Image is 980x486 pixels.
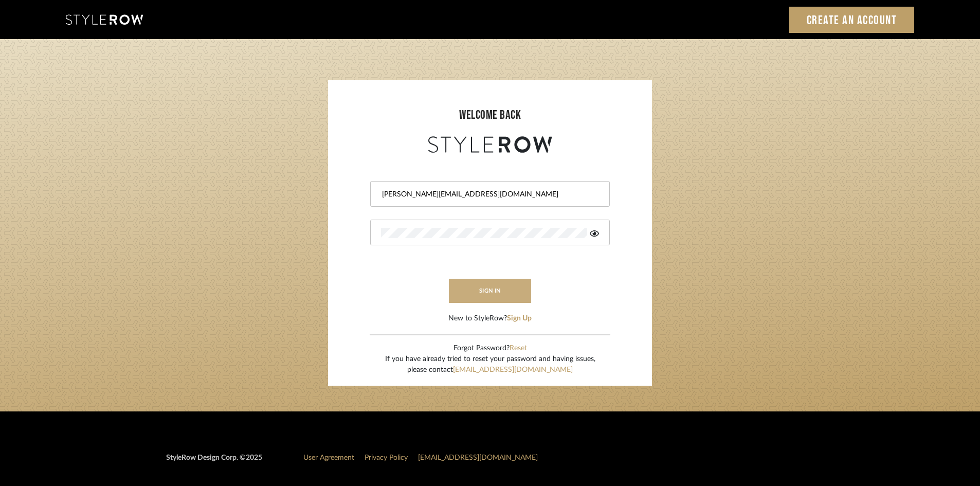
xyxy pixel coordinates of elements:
[507,313,532,324] button: Sign Up
[385,354,595,375] div: If you have already tried to reset your password and having issues, please contact
[338,106,642,124] div: welcome back
[166,453,262,472] div: StyleRow Design Corp. ©2025
[365,454,408,461] a: Privacy Policy
[510,343,527,354] button: Reset
[303,454,354,461] a: User Agreement
[381,189,596,200] input: Email Address
[418,454,538,461] a: [EMAIL_ADDRESS][DOMAIN_NAME]
[385,343,595,354] div: Forgot Password?
[449,279,531,303] button: sign in
[453,366,573,373] a: [EMAIL_ADDRESS][DOMAIN_NAME]
[448,313,532,324] div: New to StyleRow?
[789,7,915,33] a: Create an Account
